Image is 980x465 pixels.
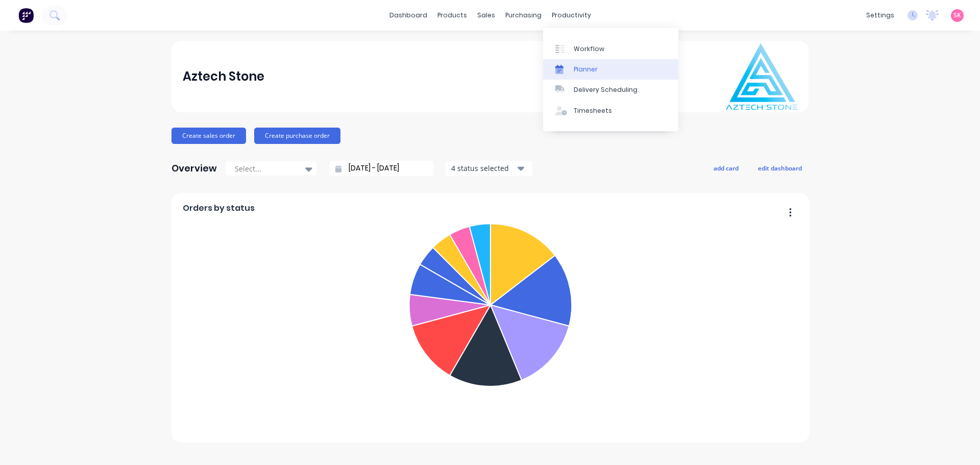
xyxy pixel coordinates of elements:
button: edit dashboard [751,161,808,175]
a: dashboard [384,8,432,23]
a: Planner [543,59,678,80]
img: Factory [18,8,34,23]
button: Create sales order [171,128,246,144]
div: Delivery Scheduling [574,85,638,94]
div: Planner [574,65,598,74]
div: sales [472,8,500,23]
a: Workflow [543,38,678,59]
div: settings [861,8,899,23]
span: SK [953,11,961,20]
div: Timesheets [574,106,612,115]
div: Workflow [574,44,604,54]
button: 4 status selected [446,161,532,176]
div: Aztech Stone [183,66,264,87]
div: purchasing [500,8,547,23]
button: Create purchase order [254,128,340,144]
div: 4 status selected [451,163,516,174]
a: Delivery Scheduling [543,80,678,100]
span: Orders by status [183,202,255,214]
img: Aztech Stone [726,43,797,110]
a: Timesheets [543,101,678,121]
div: Overview [171,158,217,179]
div: productivity [547,8,596,23]
button: add card [707,161,745,175]
div: products [432,8,472,23]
